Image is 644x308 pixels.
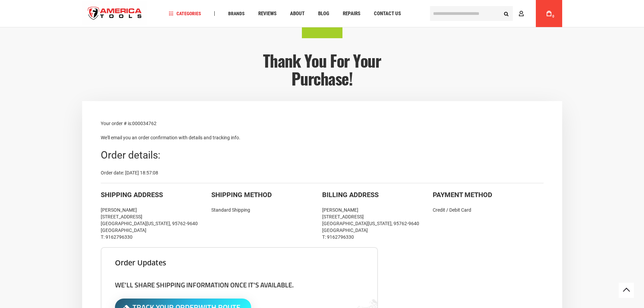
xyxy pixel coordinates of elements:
span: 000034762 [132,121,157,126]
div: Standard Shipping [211,207,322,213]
div: Shipping Address [101,190,212,200]
button: Search [500,7,513,20]
a: Categories [166,9,204,18]
a: store logo [82,1,148,26]
span: Repairs [343,11,360,16]
a: About [287,9,308,18]
h3: Order updates [115,260,364,265]
p: We'll email you an order confirmation with details and tracking info. [101,134,544,141]
span: Reviews [258,11,277,16]
span: Thank you for your purchase! [263,48,381,90]
div: Credit / Debit Card [433,207,544,213]
div: Payment Method [433,190,544,200]
a: Reviews [255,9,280,18]
a: Brands [225,9,248,18]
span: Categories [169,11,201,16]
span: Blog [318,11,329,16]
span: About [290,11,305,16]
span: 0 [552,15,554,18]
p: Your order # is: [101,120,544,127]
div: [PERSON_NAME] [STREET_ADDRESS] [GEOGRAPHIC_DATA][US_STATE], 95762-9640 [GEOGRAPHIC_DATA] T: 91627... [101,207,212,240]
img: America Tools [82,1,148,26]
span: Contact Us [374,11,401,16]
a: Blog [315,9,332,18]
a: Contact Us [371,9,404,18]
div: [PERSON_NAME] [STREET_ADDRESS] [GEOGRAPHIC_DATA][US_STATE], 95762-9640 [GEOGRAPHIC_DATA] T: 91627... [322,207,433,240]
span: Brands [228,11,245,16]
a: Repairs [340,9,363,18]
div: Order details: [101,148,544,163]
h4: We'll share shipping information once it's available. [115,281,364,289]
div: Shipping Method [211,190,322,200]
div: Order date: [DATE] 18:57:08 [101,169,544,176]
div: Billing Address [322,190,433,200]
